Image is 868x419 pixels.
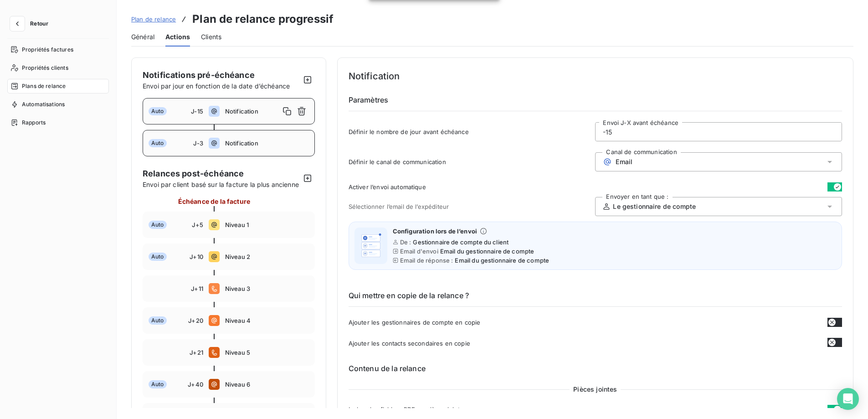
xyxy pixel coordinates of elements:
[143,82,290,90] span: Envoi par jour en fonction de la date d’échéance
[225,381,309,388] span: Niveau 6
[413,238,508,246] span: Gestionnaire de compte du client
[7,42,109,57] a: Propriétés factures
[165,32,190,41] span: Actions
[22,100,65,109] span: Automatisations
[440,248,534,255] span: Email du gestionnaire de compte
[455,257,549,264] span: Email du gestionnaire de compte
[191,108,203,115] span: J-15
[143,70,255,80] span: Notifications pré-échéance
[400,248,438,255] span: Email d'envoi
[225,140,309,147] span: Notification
[616,158,632,166] span: Email
[22,119,46,127] span: Rapports
[149,107,167,115] span: Auto
[143,180,300,189] span: Envoi par client basé sur la facture la plus ancienne
[149,316,167,325] span: Auto
[131,16,176,23] span: Plan de relance
[225,253,309,260] span: Niveau 2
[22,82,66,90] span: Plans de relance
[22,64,68,72] span: Propriétés clients
[191,285,203,292] span: J+11
[400,238,411,246] span: De :
[349,363,842,374] h6: Contenu de la relance
[356,231,385,260] img: illustration helper email
[393,228,477,235] span: Configuration lors de l’envoi
[178,197,250,206] span: Échéance de la facture
[149,380,167,388] span: Auto
[192,11,334,27] h3: Plan de relance progressif
[131,32,154,41] span: Général
[225,317,309,324] span: Niveau 4
[188,381,203,388] span: J+40
[201,32,221,41] span: Clients
[225,285,309,292] span: Niveau 3
[225,221,309,228] span: Niveau 1
[349,158,596,166] span: Définir le canal de communication
[7,16,56,31] button: Retour
[349,406,467,413] span: Inclure les fichiers PDF en pièces jointes
[143,167,300,180] span: Relances post-échéance
[349,290,842,307] h6: Qui mettre en copie de la relance ?
[349,340,470,347] span: Ajouter les contacts secondaires en copie
[188,317,203,324] span: J+20
[225,108,280,115] span: Notification
[349,203,596,210] span: Sélectionner l’email de l’expéditeur
[30,21,48,26] span: Retour
[570,385,621,394] span: Pièces jointes
[149,253,167,261] span: Auto
[190,253,203,260] span: J+10
[613,202,696,211] span: Le gestionnaire de compte
[22,46,73,54] span: Propriétés factures
[149,139,167,147] span: Auto
[131,15,176,24] a: Plan de relance
[7,61,109,75] a: Propriétés clients
[837,388,859,410] div: Open Intercom Messenger
[149,221,167,229] span: Auto
[7,97,109,112] a: Automatisations
[349,319,481,326] span: Ajouter les gestionnaires de compte en copie
[7,79,109,93] a: Plans de relance
[349,94,842,111] h6: Paramètres
[349,69,842,83] h4: Notification
[192,221,203,228] span: J+5
[193,140,203,147] span: J-3
[349,128,596,135] span: Définir le nombre de jour avant échéance
[7,115,109,130] a: Rapports
[225,349,309,356] span: Niveau 5
[349,183,426,191] span: Activer l’envoi automatique
[400,257,453,264] span: Email de réponse :
[190,349,203,356] span: J+21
